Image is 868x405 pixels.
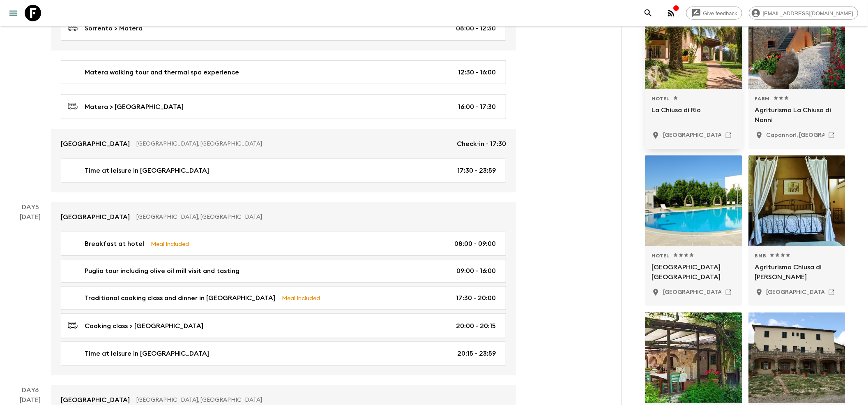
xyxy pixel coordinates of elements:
p: Agriturismo La Chiusa di Nanni [755,105,839,125]
span: [EMAIL_ADDRESS][DOMAIN_NAME] [758,10,858,16]
div: [EMAIL_ADDRESS][DOMAIN_NAME] [749,7,858,20]
a: [GEOGRAPHIC_DATA][GEOGRAPHIC_DATA], [GEOGRAPHIC_DATA]Check-in - 17:30 [51,129,516,159]
div: Photo of Agriturismo La Chiusa [748,312,845,403]
span: Give feedback [699,10,742,16]
p: Matera walking tour and thermal spa experience [85,67,239,77]
p: Rio nell'Elba, Italy [663,131,787,139]
a: Give feedback [686,7,742,20]
p: Meal Included [151,239,189,248]
span: Hotel [652,252,670,259]
div: Photo of Agricola La Chiusa [645,312,742,403]
a: Time at leisure in [GEOGRAPHIC_DATA]17:30 - 23:59 [61,159,506,183]
a: Matera walking tour and thermal spa experience12:30 - 16:00 [61,60,506,84]
p: Check-in - 17:30 [457,139,506,149]
p: Cooking class > [GEOGRAPHIC_DATA] [85,321,203,331]
p: Day 6 [10,385,51,395]
p: Sorrento > Matera [85,23,143,33]
p: Time at leisure in [GEOGRAPHIC_DATA] [85,166,209,176]
a: Matera > [GEOGRAPHIC_DATA]16:00 - 17:30 [61,94,506,119]
p: Alberobello, Italy [663,288,787,296]
p: 08:00 - 12:30 [456,23,496,33]
p: 20:15 - 23:59 [457,349,496,359]
p: [GEOGRAPHIC_DATA] [61,395,130,405]
p: 20:00 - 20:15 [456,321,496,331]
div: [DATE] [20,212,41,375]
a: Breakfast at hotelMeal Included08:00 - 09:00 [61,232,506,256]
p: Time at leisure in [GEOGRAPHIC_DATA] [85,349,209,359]
a: Cooking class > [GEOGRAPHIC_DATA]20:00 - 20:15 [61,313,506,338]
p: 12:30 - 16:00 [458,67,496,77]
p: Breakfast at hotel [85,239,144,249]
p: Meal Included [282,294,320,303]
p: La Chiusa di Rio [652,105,735,125]
button: menu [5,5,21,21]
p: Traditional cooking class and dinner in [GEOGRAPHIC_DATA] [85,293,275,303]
span: BNB [755,252,767,259]
p: [GEOGRAPHIC_DATA] [61,212,130,222]
p: [GEOGRAPHIC_DATA] [61,139,130,149]
p: Agriturismo Chiusa di [PERSON_NAME] [755,262,839,282]
a: Sorrento > Matera08:00 - 12:30 [61,16,506,41]
span: Farm [755,95,770,102]
p: [GEOGRAPHIC_DATA], [GEOGRAPHIC_DATA] [136,396,500,404]
p: Day 5 [10,202,51,212]
p: [GEOGRAPHIC_DATA] [GEOGRAPHIC_DATA] [652,262,735,282]
div: Photo of Agriturismo Chiusa di Carlo [748,155,845,246]
p: 16:00 - 17:30 [458,102,496,112]
p: [GEOGRAPHIC_DATA], [GEOGRAPHIC_DATA] [136,213,500,221]
a: Puglia tour including olive oil mill visit and tasting09:00 - 16:00 [61,259,506,283]
p: 17:30 - 23:59 [457,166,496,176]
a: Time at leisure in [GEOGRAPHIC_DATA]20:15 - 23:59 [61,342,506,366]
p: 08:00 - 09:00 [454,239,496,249]
p: Matera > [GEOGRAPHIC_DATA] [85,102,184,112]
a: [GEOGRAPHIC_DATA][GEOGRAPHIC_DATA], [GEOGRAPHIC_DATA] [51,202,516,232]
p: 17:30 - 20:00 [456,293,496,303]
span: Hotel [652,95,670,102]
p: Puglia tour including olive oil mill visit and tasting [85,266,239,276]
div: Photo of Grand Hotel La Chiusa di Chietri [645,155,742,246]
p: 09:00 - 16:00 [456,266,496,276]
a: Traditional cooking class and dinner in [GEOGRAPHIC_DATA]Meal Included17:30 - 20:00 [61,286,506,310]
p: Capannori, Italy [767,131,860,139]
p: [GEOGRAPHIC_DATA], [GEOGRAPHIC_DATA] [136,140,450,148]
button: search adventures [640,5,656,21]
